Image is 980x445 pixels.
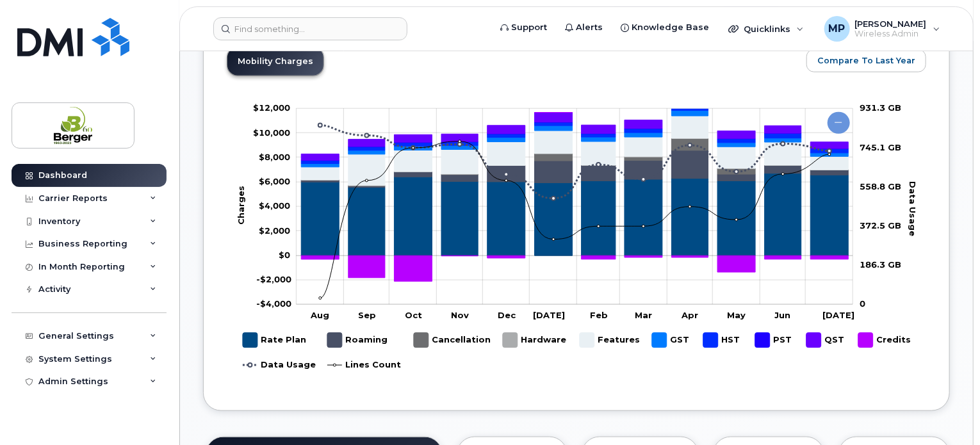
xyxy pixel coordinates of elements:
tspan: -$4,000 [256,299,291,309]
tspan: Nov [450,311,468,321]
g: $0 [256,275,291,285]
tspan: $10,000 [253,127,290,138]
tspan: 0 [860,299,865,309]
g: $0 [259,201,290,211]
tspan: 558.8 GB [860,181,901,191]
a: Support [491,15,556,40]
span: Support [511,21,547,34]
tspan: Apr [681,311,698,321]
span: [PERSON_NAME] [855,19,927,29]
tspan: Data Usage [908,182,918,237]
g: HST [703,328,742,353]
g: Legend [243,328,911,378]
tspan: $0 [279,250,290,260]
tspan: $12,000 [253,103,290,113]
tspan: Aug [310,311,329,321]
tspan: -$2,000 [256,275,291,285]
g: Rate Plan [301,174,848,255]
g: Rate Plan [243,328,306,353]
g: QST [301,113,848,161]
tspan: Dec [498,311,516,321]
span: MP [829,21,845,36]
g: $0 [259,152,290,162]
g: $0 [259,225,290,236]
tspan: [DATE] [532,311,564,321]
tspan: $2,000 [259,225,290,236]
tspan: $6,000 [259,177,290,187]
g: Credits [858,328,911,353]
tspan: May [726,311,745,321]
tspan: 186.3 GB [860,260,901,270]
tspan: Jun [774,311,790,321]
g: Chart [235,103,920,378]
span: Alerts [576,21,603,34]
div: Mira-Louise Paquin [815,16,949,42]
tspan: 931.3 GB [860,103,901,113]
tspan: 745.1 GB [860,142,901,152]
g: HST [301,109,848,164]
g: Data Usage [243,353,316,378]
tspan: 372.5 GB [860,221,901,231]
button: Compare To Last Year [806,49,926,72]
g: PST [301,122,848,161]
tspan: $4,000 [259,201,290,211]
span: Wireless Admin [855,29,927,39]
span: Quicklinks [744,24,790,34]
a: Alerts [556,15,612,40]
tspan: [DATE] [822,311,854,321]
a: Knowledge Base [612,15,718,40]
g: Lines Count [327,353,401,378]
tspan: Mar [635,311,652,321]
g: Features [580,328,640,353]
g: Roaming [327,328,388,353]
g: $0 [259,177,290,187]
span: Compare To Last Year [817,54,915,67]
tspan: $8,000 [259,152,290,162]
tspan: Oct [405,311,422,321]
span: Knowledge Base [632,21,709,34]
g: GST [652,328,690,353]
g: $0 [253,103,290,113]
tspan: Charges [235,186,245,225]
a: Mobility Charges [227,47,323,76]
g: Cancellation [414,328,491,353]
tspan: Feb [590,311,608,321]
g: $0 [253,127,290,138]
g: GST [301,111,848,167]
g: PST [755,328,794,353]
g: $0 [256,299,291,309]
input: Find something... [213,17,407,40]
g: QST [806,328,845,353]
g: Hardware [503,328,567,353]
tspan: Sep [358,311,376,321]
div: Quicklinks [719,16,813,42]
